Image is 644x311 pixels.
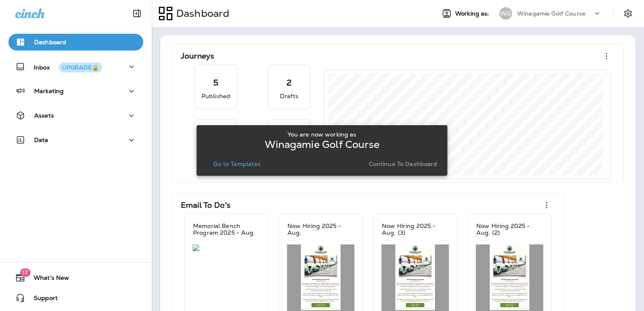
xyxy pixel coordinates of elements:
button: Support [8,290,143,306]
img: 97ce708b-0a99-4d66-b154-ed9723cb2c96.jpg [193,244,260,251]
button: Go to Templates [210,158,264,170]
p: You are now working as [287,131,356,138]
span: 17 [20,268,30,277]
p: Data [34,137,48,143]
button: Assets [8,107,143,124]
p: Memorial Bench Program 2025 - Aug. [193,223,260,236]
p: Continue to Dashboard [369,161,437,167]
button: Marketing [8,83,143,99]
button: Continue to Dashboard [365,158,441,170]
p: Go to Templates [213,161,260,167]
p: Inbox [34,62,102,71]
p: Winagamie Golf Course [265,141,380,148]
p: Dashboard [173,7,229,20]
p: Winagamie Golf Course [517,10,585,17]
button: Dashboard [8,34,143,51]
button: Settings [620,6,636,21]
button: InboxUPGRADE🔒 [8,58,143,75]
p: Assets [34,112,54,119]
p: Email To Do's [181,201,231,209]
div: WG [499,7,512,20]
p: Dashboard [34,39,66,46]
p: Marketing [34,88,64,94]
button: UPGRADE🔒 [59,62,102,72]
span: Working as: [455,10,491,17]
p: Now Hiring 2025 - Aug. (2) [476,223,543,236]
span: Support [25,295,58,305]
button: Collapse Sidebar [125,5,149,22]
div: UPGRADE🔒 [62,64,99,70]
p: Journeys [181,52,214,60]
button: Data [8,131,143,148]
button: 17What's New [8,269,143,286]
span: What's New [25,274,69,284]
